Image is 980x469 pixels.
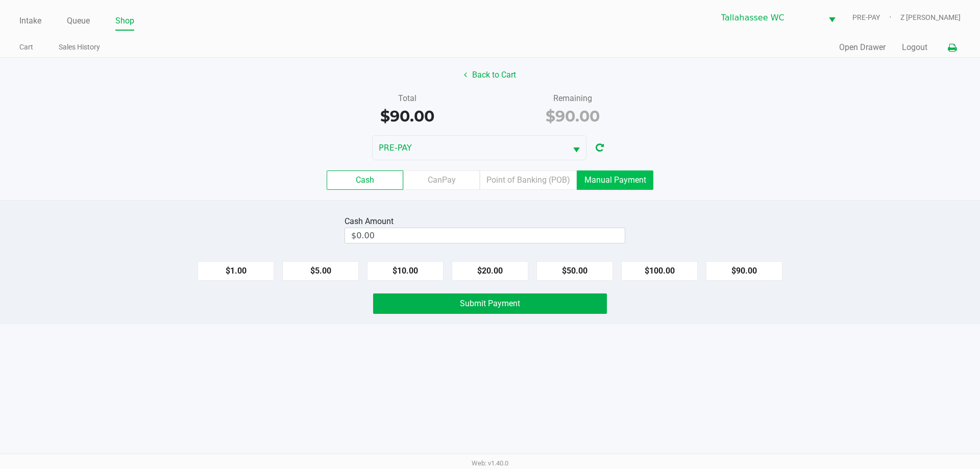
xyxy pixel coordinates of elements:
[577,170,653,190] label: Manual Payment
[332,92,482,105] div: Total
[536,261,613,281] button: $50.00
[198,261,274,281] button: $1.00
[852,12,900,23] span: PRE-PAY
[480,170,577,190] label: Point of Banking (POB)
[367,261,444,281] button: $10.00
[460,299,520,308] span: Submit Payment
[452,261,528,281] button: $20.00
[379,142,560,154] span: PRE-PAY
[67,14,90,28] a: Queue
[822,6,842,30] button: Select
[345,215,398,228] div: Cash Amount
[59,41,100,54] a: Sales History
[706,261,782,281] button: $90.00
[721,12,816,24] span: Tallahassee WC
[19,14,41,28] a: Intake
[472,459,508,467] span: Web: v1.40.0
[902,41,927,54] button: Logout
[567,136,586,160] button: Select
[900,12,961,23] span: Z [PERSON_NAME]
[115,14,134,28] a: Shop
[839,41,886,54] button: Open Drawer
[327,170,403,190] label: Cash
[332,105,482,128] div: $90.00
[457,65,523,85] button: Back to Cart
[498,105,648,128] div: $90.00
[403,170,480,190] label: CanPay
[621,261,698,281] button: $100.00
[373,293,607,314] button: Submit Payment
[498,92,648,105] div: Remaining
[19,41,33,54] a: Cart
[282,261,359,281] button: $5.00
